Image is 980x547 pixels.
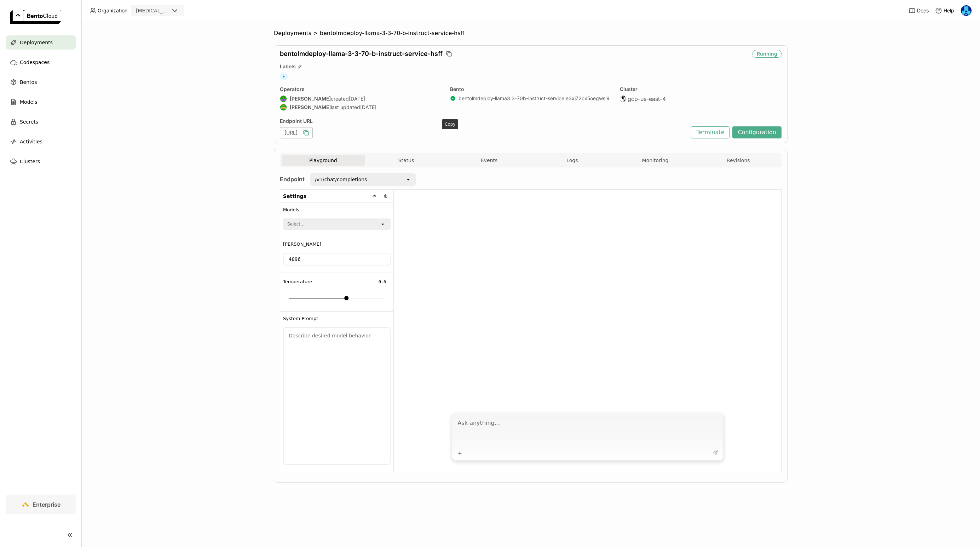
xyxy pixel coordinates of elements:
[280,96,287,102] img: Shenyang Zhao
[274,30,788,37] nav: Breadcrumbs navigation
[10,10,61,24] img: logo
[280,73,288,80] span: +
[344,296,348,300] div: Accessibility label
[280,176,305,183] strong: Endpoint
[6,154,76,169] a: Clusters
[935,7,954,14] div: Help
[697,155,780,166] button: Revisions
[405,177,411,182] svg: open
[20,118,38,126] span: Secrets
[620,86,782,92] div: Cluster
[442,119,458,129] div: Copy
[6,115,76,129] a: Secrets
[732,126,782,138] button: Configuration
[909,7,929,14] a: Docs
[98,7,127,14] span: Organization
[20,38,53,47] span: Deployments
[380,221,386,227] svg: open
[349,96,365,102] span: [DATE]
[280,104,287,110] img: Steve Guo
[280,63,782,70] div: Labels
[6,75,76,89] a: Bentos
[282,155,365,166] button: Playground
[374,278,390,286] input: Temperature
[459,95,610,102] a: bentolmdeploy-llama3.3-70b-instruct-service:e3xj72cx5oegwsi9
[457,450,463,456] svg: Plus
[280,95,442,102] div: created
[280,50,443,58] span: bentolmdeploy-llama-3-3-70-b-instruct-service-hsff
[283,279,312,285] span: Temperature
[450,86,612,92] div: Bento
[311,30,320,37] span: >
[315,176,367,183] div: /v1/chat/completions
[283,207,299,213] span: Models
[290,104,331,110] strong: [PERSON_NAME]
[961,5,972,16] img: Yi Guo
[283,241,321,247] span: [PERSON_NAME]
[280,118,687,124] div: Endpoint URL
[6,55,76,69] a: Codespaces
[283,316,318,321] span: System Prompt
[274,30,311,37] span: Deployments
[170,7,171,15] input: Selected revia.
[33,501,60,508] span: Enterprise
[290,96,331,102] strong: [PERSON_NAME]
[917,7,929,14] span: Docs
[6,135,76,149] a: Activities
[6,495,76,514] a: Enterprise
[20,78,37,86] span: Bentos
[136,7,169,14] div: [MEDICAL_DATA]
[20,137,42,146] span: Activities
[531,155,614,166] button: Logs
[20,58,50,67] span: Codespaces
[20,157,40,166] span: Clusters
[6,95,76,109] a: Models
[360,104,376,110] span: [DATE]
[614,155,697,166] button: Monitoring
[448,155,531,166] button: Events
[280,86,442,92] div: Operators
[753,50,782,58] div: Running
[287,221,304,228] div: Select...
[691,126,730,138] button: Terminate
[6,35,76,50] a: Deployments
[320,30,465,37] span: bentolmdeploy-llama-3-3-70-b-instruct-service-hsff
[20,98,37,106] span: Models
[280,190,393,203] div: Settings
[365,155,448,166] button: Status
[628,95,666,102] span: gcp-us-east-4
[944,7,954,14] span: Help
[280,127,313,138] div: [URL]
[280,104,442,111] div: last updated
